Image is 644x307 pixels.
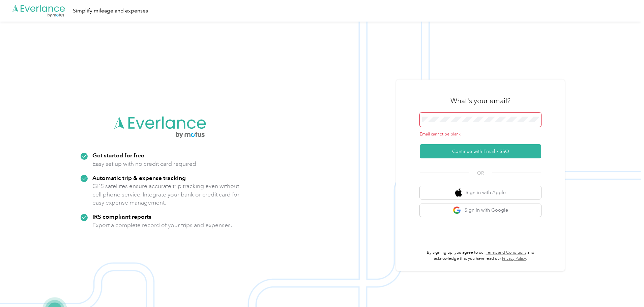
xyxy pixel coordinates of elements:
[92,152,144,159] strong: Get started for free
[486,250,526,255] a: Terms and Conditions
[469,170,492,177] span: OR
[92,221,232,229] p: Export a complete record of your trips and expenses.
[453,206,461,215] img: google logo
[502,256,526,261] a: Privacy Policy
[420,131,541,137] div: Email cannot be blank
[420,186,541,199] button: apple logoSign in with Apple
[450,96,510,105] h3: What's your email?
[420,144,541,158] button: Continue with Email / SSO
[420,250,541,262] p: By signing up, you agree to our and acknowledge that you have read our .
[455,188,462,197] img: apple logo
[92,174,186,181] strong: Automatic trip & expense tracking
[92,213,151,220] strong: IRS compliant reports
[92,182,240,207] p: GPS satellites ensure accurate trip tracking even without cell phone service. Integrate your bank...
[92,160,196,168] p: Easy set up with no credit card required
[73,7,148,15] div: Simplify mileage and expenses
[420,204,541,217] button: google logoSign in with Google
